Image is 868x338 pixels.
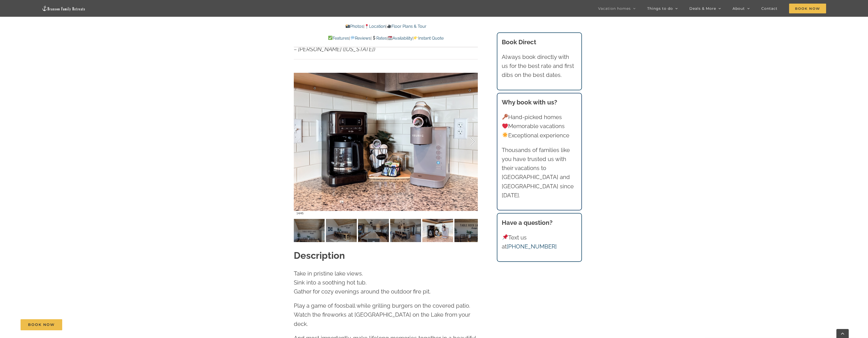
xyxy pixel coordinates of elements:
a: Reviews [350,36,370,41]
a: Floor Plans & Tour [387,24,426,29]
span: Book Now [789,4,826,13]
p: Play a game of foosball while grilling burgers on the covered patio. Watch the fireworks at [GEOG... [294,301,478,328]
p: Thousands of families like you have trusted us with their vacations to [GEOGRAPHIC_DATA] and [GEO... [502,146,577,200]
p: Always book directly with us for the best rate and first dibs on the best dates. [502,52,577,80]
img: Dreamweaver-Cabin-at-Table-Rock-Lake-1012-scaled.jpg-nggid042877-ngg0dyn-120x90-00f0w010c011r110f... [358,219,389,242]
a: Location [364,24,386,29]
a: Rates [372,36,387,41]
span: Contact [761,7,778,10]
img: ❤️ [502,123,508,129]
img: 💬 [351,36,355,40]
img: Dreamweaver-Cabin-at-Table-Rock-Lake-1010-scaled.jpg-nggid042879-ngg0dyn-120x90-00f0w010c011r110f... [294,219,325,242]
img: Dreamweaver-Cabin-at-Table-Rock-Lake-1011-scaled.jpg-nggid042878-ngg0dyn-120x90-00f0w010c011r110f... [326,219,357,242]
img: 📍 [365,24,369,28]
a: [PHONE_NUMBER] [507,243,557,250]
span: Deals & More [689,7,716,10]
img: 💲 [372,36,376,40]
strong: Have a question? [502,219,553,226]
strong: Description [294,250,345,261]
p: Text us at [502,233,577,251]
img: Dreamweaver-Cabin-at-Table-Rock-Lake-1013-scaled.jpg-nggid042876-ngg0dyn-120x90-00f0w010c011r110f... [390,219,421,242]
img: 🔑 [502,114,508,120]
span: About [733,7,745,10]
em: – [PERSON_NAME] ([US_STATE]) [294,46,375,52]
img: 📌 [502,234,508,240]
img: 📸 [346,24,350,28]
h3: Why book with us? [502,98,577,107]
a: Availability [388,36,413,41]
img: Dreamweaver-Cabin-at-Table-Rock-Lake-1015-scaled.jpg-nggid042874-ngg0dyn-120x90-00f0w010c011r110f... [454,219,485,242]
span: Things to do [647,7,673,10]
p: Take in pristine lake views. Sink into a soothing hot tub. Gather for cozy evenings around the ou... [294,269,478,296]
img: 👉 [414,36,418,40]
b: Book Direct [502,38,536,46]
span: Vacation homes [598,7,631,10]
img: 🎥 [387,24,391,28]
span: Book Now [28,323,55,327]
img: 🌟 [502,132,508,138]
a: Instant Quote [414,36,444,41]
a: Book Now [21,319,62,330]
p: | | | | [294,35,478,42]
img: Dreamweaver-Cabin-at-Table-Rock-Lake-1014-scaled.jpg-nggid042875-ngg0dyn-120x90-00f0w010c011r110f... [422,219,453,242]
img: ✅ [328,36,332,40]
img: 📆 [388,36,392,40]
a: Features [328,36,349,41]
p: | | [294,23,478,30]
p: Hand-picked homes Memorable vacations Exceptional experience [502,113,577,140]
a: Photos [345,24,363,29]
img: Branson Family Retreats Logo [42,5,86,11]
